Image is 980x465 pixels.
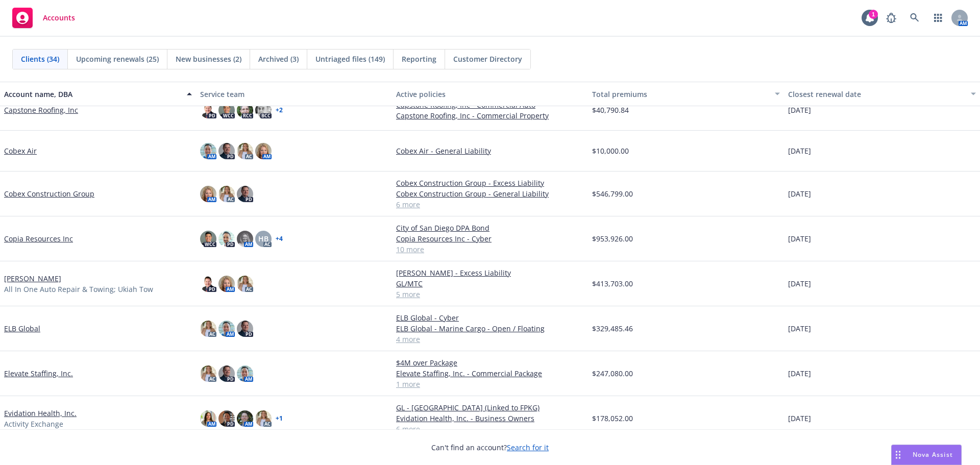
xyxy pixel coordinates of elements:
span: Upcoming renewals (25) [76,54,159,64]
img: photo [218,143,235,159]
button: Active policies [392,82,588,106]
img: photo [200,186,216,202]
span: [DATE] [788,323,811,334]
div: Drag to move [892,445,904,464]
img: photo [255,143,272,159]
span: Nova Assist [913,450,953,459]
a: City of San Diego DPA Bond [396,223,584,233]
span: [DATE] [788,188,811,199]
img: photo [218,410,235,427]
a: 4 more [396,334,584,345]
img: photo [200,231,216,247]
span: $546,799.00 [592,188,633,199]
a: 10 more [396,244,584,255]
div: Closest renewal date [788,89,965,100]
img: photo [237,410,253,427]
a: Cobex Construction Group [4,188,94,199]
img: photo [200,276,216,292]
div: Service team [200,89,388,100]
span: New businesses (2) [176,54,241,64]
span: $953,926.00 [592,233,633,244]
img: photo [200,365,216,382]
img: photo [255,102,272,118]
button: Nova Assist [891,445,962,465]
img: photo [237,231,253,247]
img: photo [255,410,272,427]
span: [DATE] [788,105,811,115]
img: photo [200,321,216,337]
a: ELB Global - Cyber [396,312,584,323]
a: Capstone Roofing, Inc - Commercial Property [396,110,584,121]
a: Cobex Air [4,145,37,156]
span: Clients (34) [21,54,59,64]
img: photo [218,365,235,382]
img: photo [218,102,235,118]
a: ELB Global [4,323,40,334]
span: $10,000.00 [592,145,629,156]
span: [DATE] [788,368,811,379]
a: Accounts [8,4,79,32]
img: photo [218,276,235,292]
span: [DATE] [788,233,811,244]
img: photo [237,186,253,202]
a: Evidation Health, Inc. [4,408,77,419]
span: [DATE] [788,145,811,156]
img: photo [237,321,253,337]
a: $4M over Package [396,357,584,368]
a: 6 more [396,199,584,210]
span: $413,703.00 [592,278,633,289]
img: photo [237,276,253,292]
a: Search for it [507,443,549,452]
a: 5 more [396,289,584,300]
a: GL - [GEOGRAPHIC_DATA] (Linked to FPKG) [396,402,584,413]
div: 1 [869,10,878,19]
span: Can't find an account? [431,442,549,453]
a: Cobex Construction Group - General Liability [396,188,584,199]
img: photo [200,143,216,159]
button: Total premiums [588,82,784,106]
img: photo [218,231,235,247]
img: photo [237,143,253,159]
span: [DATE] [788,278,811,289]
a: Copia Resources Inc - Cyber [396,233,584,244]
a: Cobex Construction Group - Excess Liability [396,178,584,188]
a: + 1 [276,415,283,422]
span: Reporting [402,54,436,64]
div: Active policies [396,89,584,100]
a: Report a Bug [881,8,901,28]
a: Copia Resources Inc [4,233,73,244]
span: $329,485.46 [592,323,633,334]
a: Switch app [928,8,948,28]
img: photo [218,321,235,337]
img: photo [237,365,253,382]
span: [DATE] [788,413,811,424]
a: Search [904,8,925,28]
img: photo [237,102,253,118]
button: Closest renewal date [784,82,980,106]
button: Service team [196,82,392,106]
span: Accounts [43,14,75,22]
img: photo [218,186,235,202]
span: Archived (3) [258,54,299,64]
a: + 4 [276,236,283,242]
a: [PERSON_NAME] - Excess Liability [396,267,584,278]
img: photo [200,410,216,427]
span: Activity Exchange [4,419,63,429]
a: Cobex Air - General Liability [396,145,584,156]
a: Evidation Health, Inc. - Business Owners [396,413,584,424]
span: $40,790.84 [592,105,629,115]
div: Total premiums [592,89,769,100]
span: Untriaged files (149) [315,54,385,64]
span: HB [258,233,268,244]
a: 1 more [396,379,584,389]
span: $247,080.00 [592,368,633,379]
a: Elevate Staffing, Inc. [4,368,73,379]
img: photo [200,102,216,118]
a: ELB Global - Marine Cargo - Open / Floating [396,323,584,334]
